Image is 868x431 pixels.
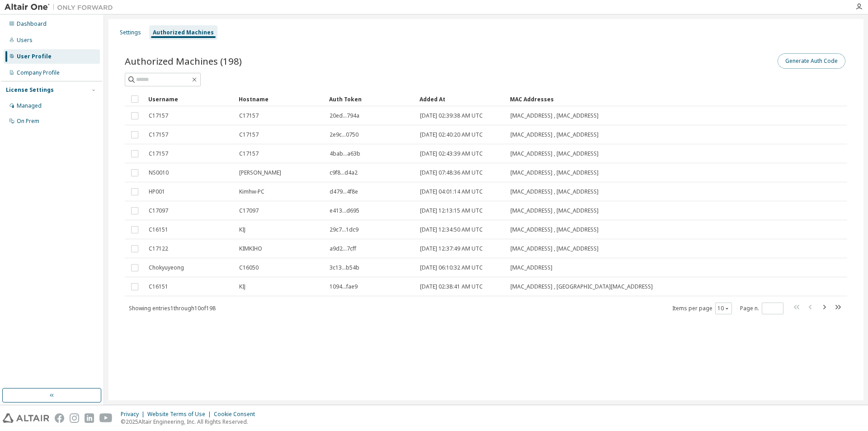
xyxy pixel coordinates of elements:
[420,264,483,271] span: [DATE] 06:10:32 AM UTC
[510,226,599,233] span: [MAC_ADDRESS] , [MAC_ADDRESS]
[420,150,483,157] span: [DATE] 02:43:39 AM UTC
[672,303,732,314] span: Items per page
[330,264,359,271] span: 3c13...b54b
[510,169,599,176] span: [MAC_ADDRESS] , [MAC_ADDRESS]
[420,131,483,138] span: [DATE] 02:40:20 AM UTC
[239,226,245,233] span: KIJ
[510,150,599,157] span: [MAC_ADDRESS] , [MAC_ADDRESS]
[510,188,599,195] span: [MAC_ADDRESS] , [MAC_ADDRESS]
[330,188,358,195] span: d479...4f8e
[239,112,259,119] span: C17157
[420,92,503,106] div: Added At
[510,283,653,290] span: [MAC_ADDRESS] , [GEOGRAPHIC_DATA][MAC_ADDRESS]
[510,245,599,252] span: [MAC_ADDRESS] , [MAC_ADDRESS]
[120,29,141,36] div: Settings
[330,169,358,176] span: c9f8...d4a2
[420,226,483,233] span: [DATE] 12:34:50 AM UTC
[420,283,483,290] span: [DATE] 02:38:41 AM UTC
[149,207,168,214] span: C17097
[717,305,730,312] button: 10
[149,226,168,233] span: C16151
[239,169,281,176] span: [PERSON_NAME]
[121,411,147,418] div: Privacy
[420,207,483,214] span: [DATE] 12:13:15 AM UTC
[420,245,483,252] span: [DATE] 12:37:49 AM UTC
[17,37,33,44] div: Users
[147,411,214,418] div: Website Terms of Use
[149,245,168,252] span: C17122
[510,207,599,214] span: [MAC_ADDRESS] , [MAC_ADDRESS]
[330,112,359,119] span: 20ed...794a
[17,118,39,125] div: On Prem
[17,53,52,60] div: User Profile
[239,92,322,106] div: Hostname
[239,283,245,290] span: KIJ
[149,112,168,119] span: C17157
[330,131,359,138] span: 2e9c...0750
[125,55,242,67] span: Authorized Machines (198)
[330,150,360,157] span: 4bab...a63b
[149,169,169,176] span: NS0010
[239,131,259,138] span: C17157
[6,86,54,94] div: License Settings
[99,413,113,423] img: youtube.svg
[330,283,358,290] span: 1094...fae9
[330,207,359,214] span: e413...d695
[239,150,259,157] span: C17157
[153,29,214,36] div: Authorized Machines
[239,245,262,252] span: KIMKIHO
[55,413,64,423] img: facebook.svg
[17,69,60,76] div: Company Profile
[121,418,260,426] p: © 2025 Altair Engineering, Inc. All Rights Reserved.
[148,92,231,106] div: Username
[149,264,184,271] span: Chokyuyeong
[510,112,599,119] span: [MAC_ADDRESS] , [MAC_ADDRESS]
[214,411,260,418] div: Cookie Consent
[420,169,483,176] span: [DATE] 07:48:36 AM UTC
[149,150,168,157] span: C17157
[129,304,216,312] span: Showing entries 1 through 10 of 198
[330,226,359,233] span: 29c7...1dc9
[70,413,79,423] img: instagram.svg
[330,245,356,252] span: a9d2...7cff
[420,112,483,119] span: [DATE] 02:39:38 AM UTC
[239,188,264,195] span: Kimhw-PC
[778,53,845,69] button: Generate Auth Code
[3,413,49,423] img: altair_logo.svg
[5,3,118,12] img: Altair One
[510,131,599,138] span: [MAC_ADDRESS] , [MAC_ADDRESS]
[239,207,259,214] span: C17097
[17,20,47,28] div: Dashboard
[149,188,165,195] span: HP001
[149,283,168,290] span: C16151
[510,92,752,106] div: MAC Addresses
[740,303,783,314] span: Page n.
[17,102,42,109] div: Managed
[329,92,412,106] div: Auth Token
[239,264,259,271] span: C16050
[85,413,94,423] img: linkedin.svg
[149,131,168,138] span: C17157
[510,264,552,271] span: [MAC_ADDRESS]
[420,188,483,195] span: [DATE] 04:01:14 AM UTC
